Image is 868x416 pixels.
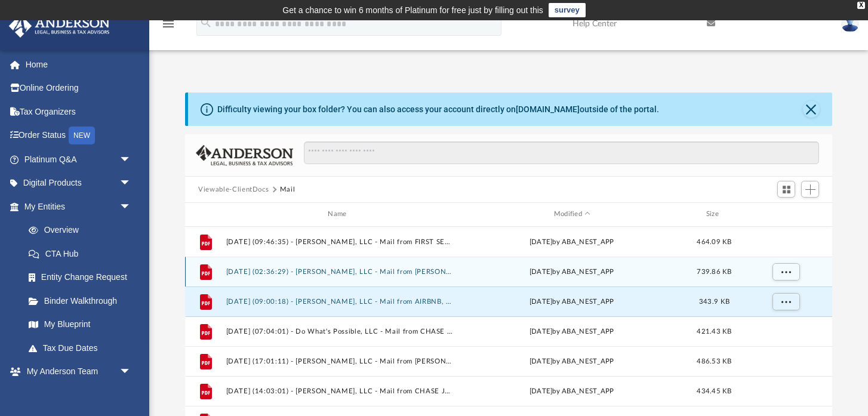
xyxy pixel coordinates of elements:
span: 343.9 KB [699,298,730,304]
div: Difficulty viewing your box folder? You can also access your account directly on outside of the p... [217,103,659,116]
button: Close [803,101,820,118]
a: Tax Due Dates [17,336,149,360]
span: arrow_drop_down [119,171,143,196]
button: [DATE] (17:01:11) - [PERSON_NAME], LLC - Mail from [PERSON_NAME].pdf [226,358,453,365]
a: Platinum Q&Aarrow_drop_down [8,147,149,171]
a: CTA Hub [17,242,149,266]
div: id [190,209,220,220]
i: menu [161,17,176,31]
a: Binder Walkthrough [17,289,149,313]
span: arrow_drop_down [119,360,143,384]
span: 739.86 KB [697,268,732,275]
div: [DATE] by ABA_NEST_APP [458,356,685,366]
span: 421.43 KB [697,328,732,334]
img: Anderson Advisors Platinum Portal [5,14,113,38]
button: More options [772,292,800,310]
button: Add [801,181,819,198]
div: [DATE] by ABA_NEST_APP [458,296,685,307]
div: Size [691,209,738,220]
div: [DATE] by ABA_NEST_APP [458,386,685,396]
a: My Entitiesarrow_drop_down [8,195,149,218]
span: 486.53 KB [697,358,732,364]
div: id [743,209,827,220]
a: Overview [17,218,149,242]
i: search [199,16,213,29]
div: Modified [458,209,685,220]
button: [DATE] (14:03:01) - [PERSON_NAME], LLC - Mail from CHASE JPMorgan Chase Bank, N.A..pdf [226,387,453,395]
a: Tax Organizers [8,100,149,124]
div: [DATE] by ABA_NEST_APP [458,236,685,247]
a: Digital Productsarrow_drop_down [8,171,149,195]
div: [DATE] by ABA_NEST_APP [458,266,685,277]
div: NEW [69,127,95,144]
a: survey [549,3,586,17]
a: My Blueprint [17,313,143,337]
a: Online Ordering [8,76,149,100]
button: [DATE] (07:04:01) - Do What's Possible, LLC - Mail from CHASE JPMorgan Chase Bank, N.A..pdf [226,328,453,335]
a: Home [8,53,149,76]
button: Viewable-ClientDocs [198,184,269,195]
div: close [857,2,865,9]
a: Entity Change Request [17,266,149,289]
a: [DOMAIN_NAME] [516,104,580,114]
img: User Pic [841,15,859,32]
span: 434.45 KB [697,387,732,394]
button: [DATE] (02:36:29) - [PERSON_NAME], LLC - Mail from [PERSON_NAME].pdf [226,268,453,276]
span: arrow_drop_down [119,195,143,219]
button: [DATE] (09:00:18) - [PERSON_NAME], LLC - Mail from AIRBNB, INC.pdf [226,298,453,306]
div: Get a chance to win 6 months of Platinum for free just by filling out this [282,3,543,17]
a: Order StatusNEW [8,124,149,148]
button: More options [772,263,800,281]
a: My Anderson Teamarrow_drop_down [8,360,143,384]
button: Switch to Grid View [777,181,795,198]
button: [DATE] (09:46:35) - [PERSON_NAME], LLC - Mail from FIRST SECURITY BANK.pdf [226,238,453,246]
a: menu [161,23,176,31]
span: 464.09 KB [697,238,732,245]
input: Search files and folders [304,141,819,164]
span: arrow_drop_down [119,147,143,172]
div: [DATE] by ABA_NEST_APP [458,326,685,337]
button: Mail [280,184,296,195]
div: Name [226,209,453,220]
